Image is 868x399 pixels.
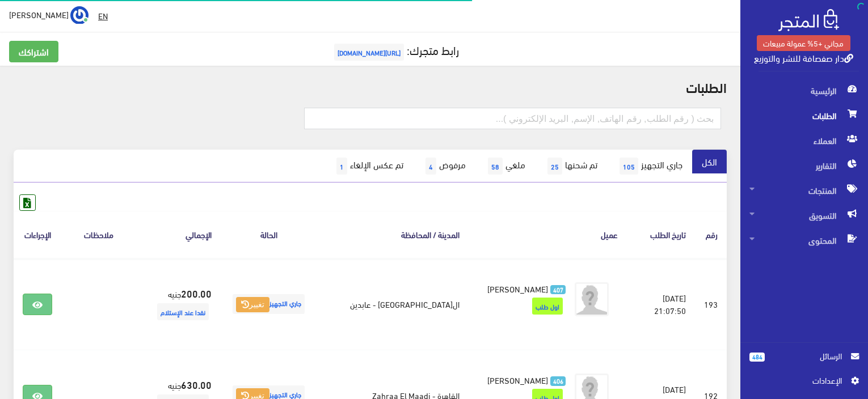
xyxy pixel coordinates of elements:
th: ملاحظات [61,211,136,258]
span: [PERSON_NAME] [487,281,548,296]
input: بحث ( رقم الطلب, رقم الهاتف, الإسم, البريد اﻹلكتروني )... [304,108,721,129]
a: الطلبات [740,103,868,128]
span: 406 [550,376,566,386]
span: التقارير [749,153,859,178]
a: ملغي58 [475,150,535,182]
a: الرئيسية [740,78,868,103]
span: [PERSON_NAME] [9,7,69,22]
span: اول طلب [532,298,563,315]
th: الحالة [221,211,317,258]
a: تم شحنها25 [535,150,607,182]
a: اشتراكك [9,41,58,62]
td: [DATE] 21:07:50 [627,258,695,350]
a: المنتجات [740,178,868,203]
iframe: Drift Widget Chat Controller [14,321,57,364]
span: 58 [488,158,503,175]
a: الكل [692,150,727,173]
span: العملاء [749,128,859,153]
span: المنتجات [749,178,859,203]
img: . [778,9,839,31]
a: المحتوى [740,228,868,253]
span: 1 [336,158,347,175]
h2: الطلبات [14,79,727,94]
th: رقم [695,211,727,258]
span: 105 [620,158,638,175]
button: تغيير [236,297,269,313]
a: التقارير [740,153,868,178]
td: جنيه [136,258,221,350]
td: ال[GEOGRAPHIC_DATA] - عابدين [317,258,468,350]
th: الإجراءات [14,211,61,258]
a: 406 [PERSON_NAME] [487,373,566,386]
span: 4 [425,158,436,175]
u: EN [98,9,108,23]
span: [URL][DOMAIN_NAME] [334,44,404,61]
strong: 630.00 [181,377,212,392]
span: الرسائل [774,350,842,362]
a: اﻹعدادات [749,374,859,392]
a: رابط متجرك:[URL][DOMAIN_NAME] [331,39,459,60]
th: عميل [469,211,627,258]
th: المدينة / المحافظة [317,211,468,258]
span: اﻹعدادات [759,374,841,387]
span: جاري التجهيز [233,294,305,314]
th: اﻹجمالي [136,211,221,258]
span: 25 [547,158,562,175]
a: تم عكس الإلغاء1 [324,150,413,182]
span: 407 [550,285,566,295]
img: avatar.png [575,282,609,316]
strong: 200.00 [181,286,212,300]
a: ... [PERSON_NAME] [9,6,89,24]
a: مجاني +5% عمولة مبيعات [757,35,850,51]
th: تاريخ الطلب [627,211,695,258]
span: [PERSON_NAME] [487,372,548,388]
span: المحتوى [749,228,859,253]
span: التسويق [749,203,859,228]
span: الرئيسية [749,78,859,103]
a: 484 الرسائل [749,350,859,374]
a: العملاء [740,128,868,153]
td: 193 [695,258,727,350]
a: جاري التجهيز105 [607,150,692,182]
img: ... [70,6,89,24]
span: الطلبات [749,103,859,128]
a: مرفوض4 [413,150,475,182]
a: 407 [PERSON_NAME] [487,282,566,295]
span: 484 [749,353,765,362]
a: EN [94,6,112,26]
span: نقدا عند الإستلام [157,303,209,320]
a: دار صفصافة للنشر والتوزيع [754,49,853,66]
